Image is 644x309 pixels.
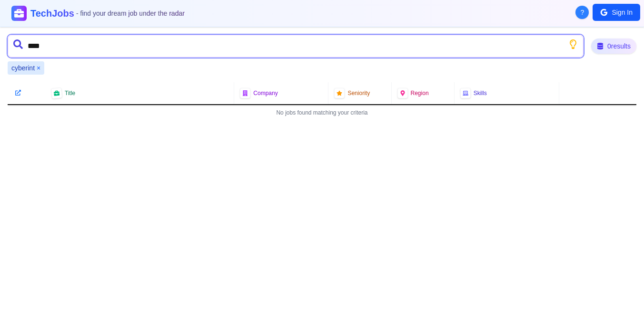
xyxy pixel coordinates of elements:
h1: TechJobs [30,7,185,20]
div: 0 results [591,39,636,54]
button: Sign In [593,4,640,21]
span: Region [411,89,429,97]
span: Title [65,89,75,97]
button: Show search tips [568,39,578,49]
div: No jobs found matching your criteria [8,105,636,120]
span: cyberint [11,63,35,73]
button: About Techjobs [575,6,589,19]
span: - find your dream job under the radar [76,10,185,17]
button: Remove cyberint filter [37,63,40,73]
span: ? [581,8,585,17]
span: Seniority [347,89,370,97]
span: Skills [474,89,487,97]
span: Company [253,89,277,97]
